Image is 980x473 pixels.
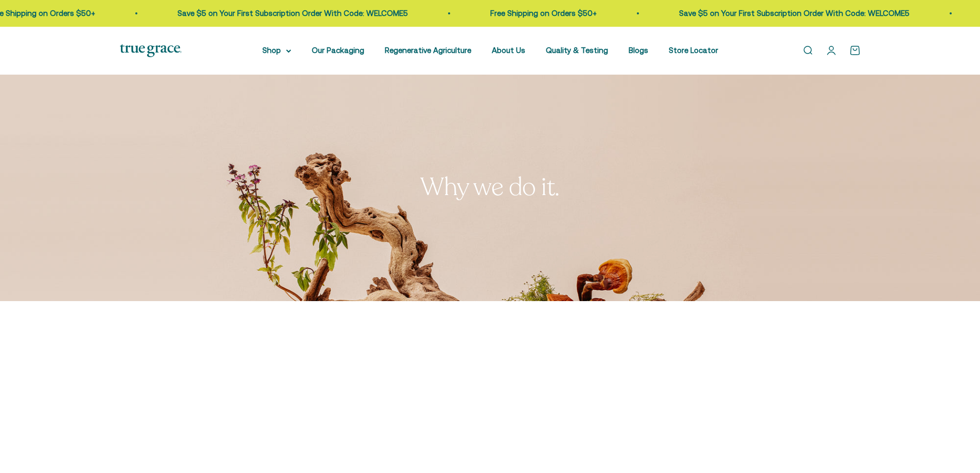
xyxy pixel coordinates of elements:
a: Free Shipping on Orders $50+ [489,9,596,17]
summary: Shop [262,44,291,57]
p: Save $5 on Your First Subscription Order With Code: WELCOME5 [176,7,407,20]
a: Our Packaging [312,46,364,55]
a: Blogs [629,46,648,55]
p: Save $5 on Your First Subscription Order With Code: WELCOME5 [678,7,908,20]
a: Regenerative Agriculture [385,46,471,55]
split-lines: Why we do it. [420,170,560,204]
a: Store Locator [669,46,718,55]
a: About Us [492,46,525,55]
a: Quality & Testing [546,46,608,55]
